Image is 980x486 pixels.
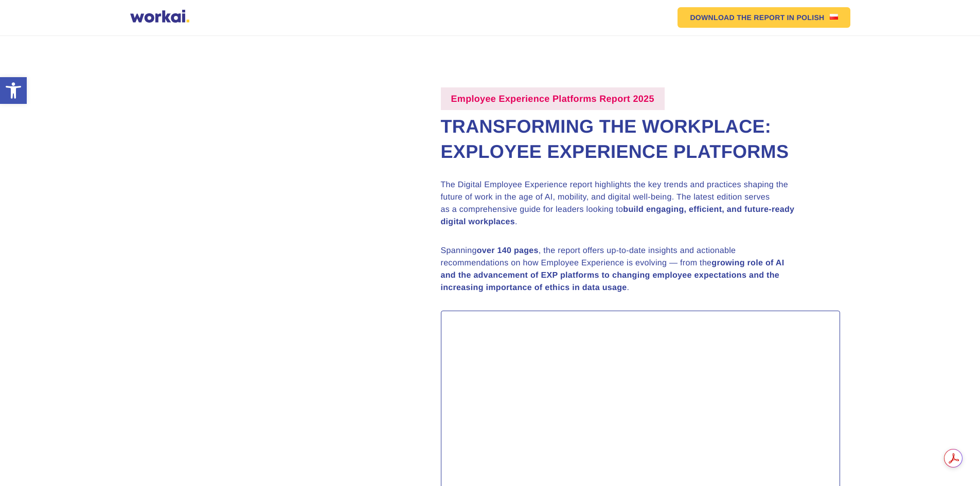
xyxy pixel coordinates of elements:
[441,179,801,228] p: The Digital Employee Experience report highlights the key trends and practices shaping the future...
[441,87,665,110] label: Employee Experience Platforms Report 2025
[441,114,840,164] h2: Transforming the Workplace: Exployee Experience Platforms
[441,245,801,294] p: Spanning , the report offers up-to-date insights and actionable recommendations on how Employee E...
[678,7,850,28] a: DOWNLOAD THE REPORTIN POLISHPolish flag
[690,14,785,21] em: DOWNLOAD THE REPORT
[441,205,795,226] strong: build engaging, efficient, and future-ready digital workplaces
[477,246,539,255] strong: over 140 pages
[441,259,785,292] strong: growing role of AI and the advancement of EXP platforms to changing employee expectations and the...
[830,14,838,20] img: Polish flag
